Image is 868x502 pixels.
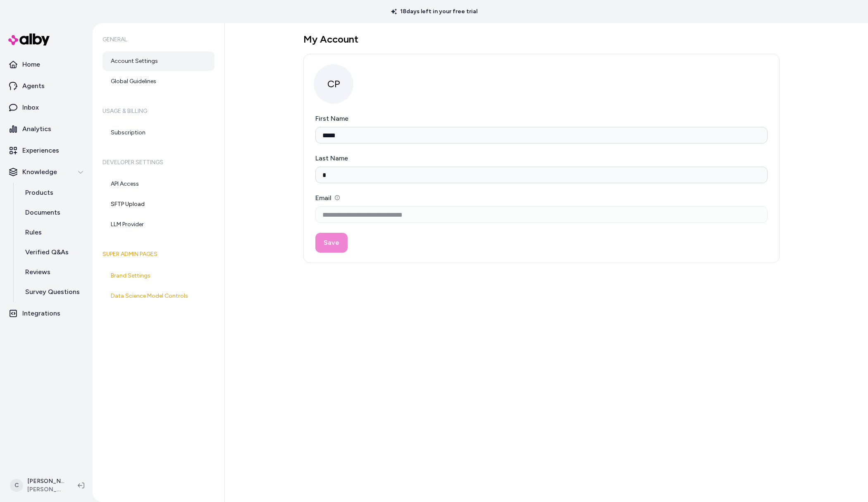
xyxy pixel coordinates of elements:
a: API Access [103,174,215,194]
p: Experiences [22,146,59,155]
a: SFTP Upload [103,194,215,214]
a: Agents [3,76,89,96]
button: Email [335,195,340,200]
h6: Developer Settings [103,151,215,174]
span: [PERSON_NAME] [27,485,64,494]
a: LLM Provider [103,215,215,234]
a: Rules [17,222,89,242]
a: Inbox [3,98,89,117]
a: Verified Q&As [17,242,89,262]
label: Email [315,194,340,202]
p: [PERSON_NAME] [27,477,64,485]
p: Documents [25,208,60,218]
p: Products [25,188,53,198]
p: Analytics [22,124,51,134]
a: Integrations [3,304,89,323]
p: Survey Questions [25,287,80,297]
span: CP [314,64,353,104]
h6: Usage & Billing [103,100,215,123]
a: Documents [17,203,89,222]
h1: My Account [303,33,780,45]
p: Home [22,60,40,69]
a: Brand Settings [103,266,215,286]
img: alby Logo [8,33,50,45]
p: Knowledge [22,167,57,177]
a: Reviews [17,262,89,282]
button: Knowledge [3,162,89,182]
h6: General [103,28,215,51]
p: Verified Q&As [25,247,69,257]
a: Data Science Model Controls [103,286,215,306]
p: Inbox [22,103,39,112]
p: Rules [25,227,42,237]
a: Survey Questions [17,282,89,302]
button: C[PERSON_NAME][PERSON_NAME] [5,472,71,499]
label: First Name [315,115,348,122]
h6: Super Admin Pages [103,243,215,266]
a: Analytics [3,119,89,139]
a: Products [17,183,89,203]
a: Subscription [103,123,215,143]
label: Last Name [315,154,348,162]
a: Experiences [3,141,89,160]
a: Global Guidelines [103,72,215,91]
a: Home [3,55,89,74]
p: Integrations [22,308,60,318]
a: Account Settings [103,51,215,71]
p: Reviews [25,267,50,277]
p: 18 days left in your free trial [386,7,482,16]
span: C [10,479,23,492]
p: Agents [22,81,45,91]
